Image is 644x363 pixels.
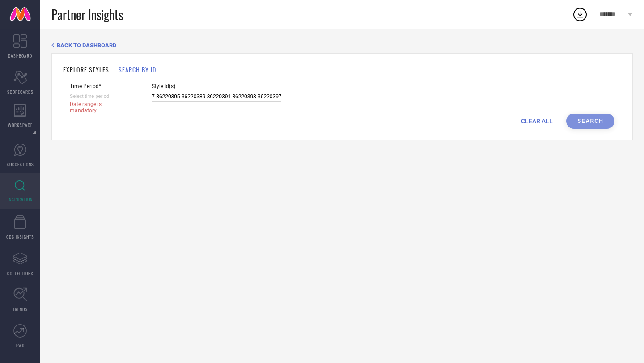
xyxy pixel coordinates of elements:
[152,83,281,89] span: Style Id(s)
[57,42,116,49] span: BACK TO DASHBOARD
[51,5,123,24] span: Partner Insights
[51,42,633,49] div: Back TO Dashboard
[70,101,123,114] span: Date range is mandatory
[8,122,33,128] span: WORKSPACE
[13,306,28,312] span: TRENDS
[119,65,156,74] h1: SEARCH BY ID
[6,233,34,240] span: CDC INSIGHTS
[521,118,553,125] span: CLEAR ALL
[16,342,25,349] span: FWD
[63,65,109,74] h1: EXPLORE STYLES
[7,270,34,277] span: COLLECTIONS
[7,161,34,168] span: SUGGESTIONS
[572,6,588,22] div: Open download list
[8,52,32,59] span: DASHBOARD
[7,89,34,95] span: SCORECARDS
[70,83,131,89] span: Time Period*
[152,92,281,102] input: Enter comma separated style ids e.g. 12345, 67890
[70,92,131,101] input: Select time period
[8,196,33,203] span: INSPIRATION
